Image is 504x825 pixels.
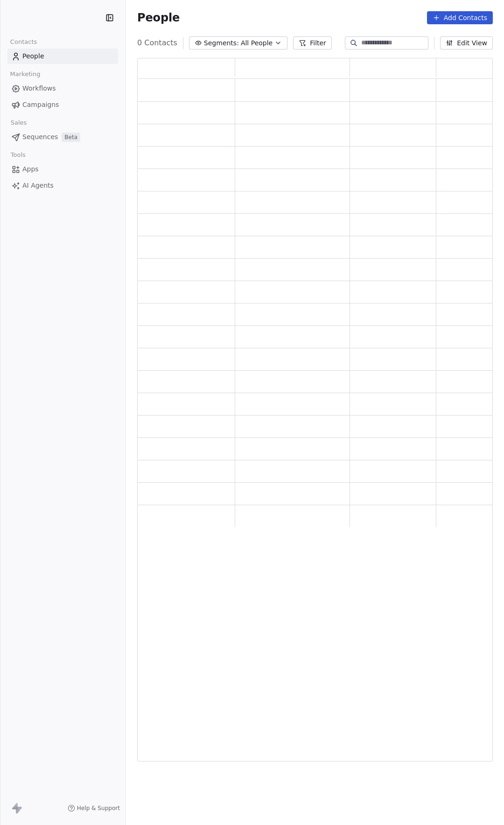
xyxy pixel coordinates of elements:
a: AI Agents [7,178,118,193]
a: Help & Support [68,804,120,812]
span: Sales [7,116,31,130]
span: People [22,51,44,61]
a: SequencesBeta [7,129,118,145]
span: Tools [7,148,29,162]
button: Edit View [440,36,493,49]
span: Apps [22,164,39,174]
a: Apps [7,162,118,177]
button: Add Contacts [427,11,493,24]
span: Marketing [6,67,44,81]
span: 0 Contacts [137,37,177,49]
a: Workflows [7,81,118,96]
span: Help & Support [77,804,120,812]
a: People [7,49,118,64]
span: Campaigns [22,100,59,110]
span: Beta [62,133,80,142]
span: Sequences [22,132,58,142]
span: AI Agents [22,181,54,190]
span: Segments: [204,38,239,48]
span: People [137,11,180,25]
a: Campaigns [7,97,118,113]
span: Contacts [6,35,41,49]
span: Workflows [22,84,56,93]
button: Filter [293,36,332,49]
span: All People [241,38,273,48]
